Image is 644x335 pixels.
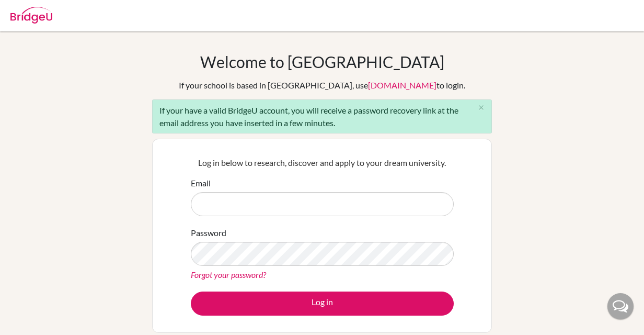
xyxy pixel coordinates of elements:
[368,80,436,90] a: [DOMAIN_NAME]
[191,270,266,280] a: Forgot your password?
[470,100,491,116] button: Close
[477,104,485,111] i: close
[191,227,226,239] label: Password
[191,177,211,189] label: Email
[152,99,492,133] div: If your have a valid BridgeU account, you will receive a password recovery link at the email addr...
[191,292,454,316] button: Log in
[179,79,465,92] div: If your school is based in [GEOGRAPHIC_DATA], use to login.
[10,7,52,24] img: Bridge-U
[200,52,444,71] h1: Welcome to [GEOGRAPHIC_DATA]
[191,157,454,169] p: Log in below to research, discover and apply to your dream university.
